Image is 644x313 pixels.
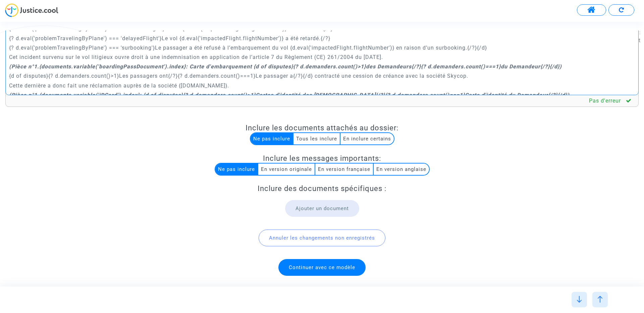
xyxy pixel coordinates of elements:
p: {? d.eval('problemTravelingByPlane') === 'delayedFlight'}Le vol {d.eval('impactedFlight.flightNum... [9,34,635,43]
img: jc-logo.svg [5,3,58,17]
button: Accéder à mon espace utilisateur [577,4,606,16]
p: Cet incident survenu sur le vol litigieux ouvre droit à une indemnisation en application de l’art... [9,53,635,61]
p: {? d.eval('problemTravelingByPlane') === 'surbooking'}Le passager a été refusé à l’embarquement d... [9,44,635,52]
img: Recommencer le formulaire [619,7,624,12]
